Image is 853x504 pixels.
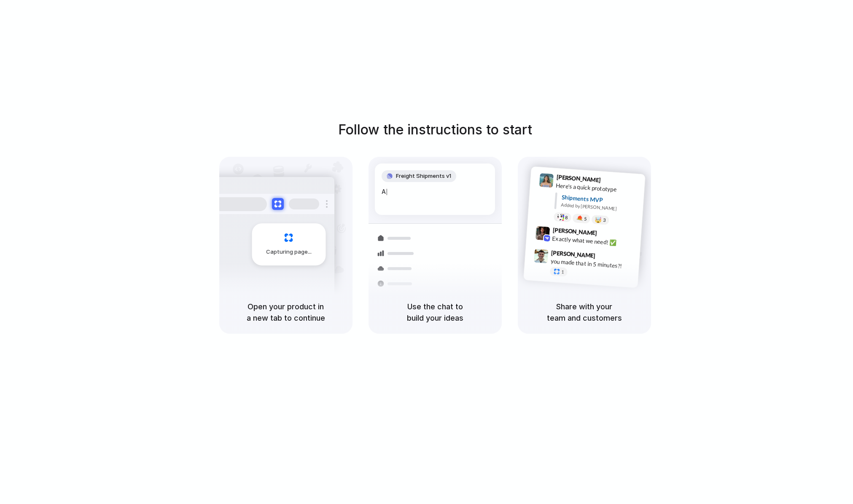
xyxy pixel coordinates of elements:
h1: Follow the instructions to start [338,120,532,140]
span: [PERSON_NAME] [551,248,595,260]
span: 9:42 AM [599,230,616,240]
span: 3 [603,218,605,223]
span: 9:47 AM [598,252,615,262]
h5: Share with your team and customers [528,301,641,324]
span: | [386,188,388,195]
span: [PERSON_NAME] [556,172,601,185]
div: 🤯 [595,217,602,223]
h5: Open your product in a new tab to continue [229,301,342,324]
span: 5 [584,217,587,221]
span: Freight Shipments v1 [396,172,451,180]
span: 8 [565,215,568,220]
span: 1 [561,270,564,274]
div: Shipments MVP [561,193,639,207]
span: 9:41 AM [603,177,620,187]
div: A [382,187,488,196]
div: you made that in 5 minutes?! [550,257,635,271]
div: Here's a quick prototype [555,181,640,196]
div: Exactly what we need! ✅ [552,234,636,249]
h5: Use the chat to build your ideas [379,301,492,324]
span: [PERSON_NAME] [552,225,597,238]
span: Capturing page [266,248,313,256]
div: Added by [PERSON_NAME] [561,201,638,214]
